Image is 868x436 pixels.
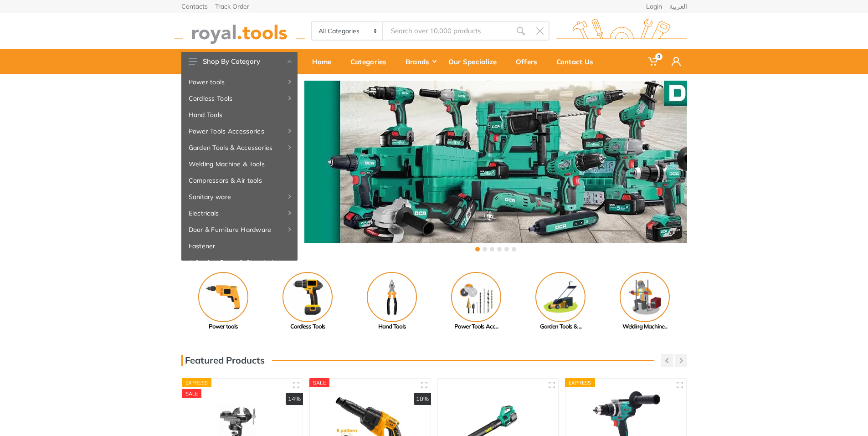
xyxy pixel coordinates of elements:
[181,107,298,123] a: Hand Tools
[181,123,298,139] a: Power Tools Accessories
[181,238,298,254] a: Fastener
[181,172,298,189] a: Compressors & Air tools
[367,272,417,322] img: Royal - Hand Tools
[556,19,687,44] img: royal.tools Logo
[181,74,298,90] a: Power tools
[383,21,511,41] input: Site search
[350,272,434,331] a: Hand Tools
[215,3,249,10] a: Track Order
[434,322,519,331] div: Power Tools Acc...
[550,52,606,71] div: Contact Us
[306,52,344,71] div: Home
[181,189,298,205] a: Sanitary ware
[181,3,208,10] a: Contacts
[181,205,298,221] a: Electricals
[282,272,333,322] img: Royal - Cordless Tools
[181,156,298,172] a: Welding Machine & Tools
[174,19,305,44] img: royal.tools Logo
[519,322,603,331] div: Garden Tools & ...
[550,49,606,74] a: Contact Us
[603,272,687,331] a: Welding Machine...
[655,53,663,60] span: 0
[309,378,329,387] div: SALE
[181,322,266,331] div: Power tools
[181,254,298,271] a: Adhesive, Spray & Chemical
[442,49,509,74] a: Our Specialize
[669,3,687,10] a: العربية
[350,322,434,331] div: Hand Tools
[182,389,202,398] div: SALE
[181,272,266,331] a: Power tools
[181,52,298,71] button: Shop By Category
[286,393,303,405] div: 14%
[344,52,399,71] div: Categories
[414,393,431,405] div: 10%
[535,272,586,322] img: Royal - Garden Tools & Accessories
[642,49,665,74] a: 0
[519,272,603,331] a: Garden Tools & ...
[306,49,344,74] a: Home
[509,49,550,74] a: Offers
[182,378,212,387] div: Express
[399,52,442,71] div: Brands
[646,3,662,10] a: Login
[181,139,298,156] a: Garden Tools & Accessories
[181,90,298,107] a: Cordless Tools
[565,378,595,387] div: Express
[451,272,501,322] img: Royal - Power Tools Accessories
[344,49,399,74] a: Categories
[434,272,519,331] a: Power Tools Acc...
[603,322,687,331] div: Welding Machine...
[442,52,509,71] div: Our Specialize
[198,272,248,322] img: Royal - Power tools
[312,22,384,40] select: Category
[266,322,350,331] div: Cordless Tools
[509,52,550,71] div: Offers
[620,272,670,322] img: Royal - Welding Machine & Tools
[181,221,298,238] a: Door & Furniture Hardware
[181,355,265,366] h3: Featured Products
[266,272,350,331] a: Cordless Tools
